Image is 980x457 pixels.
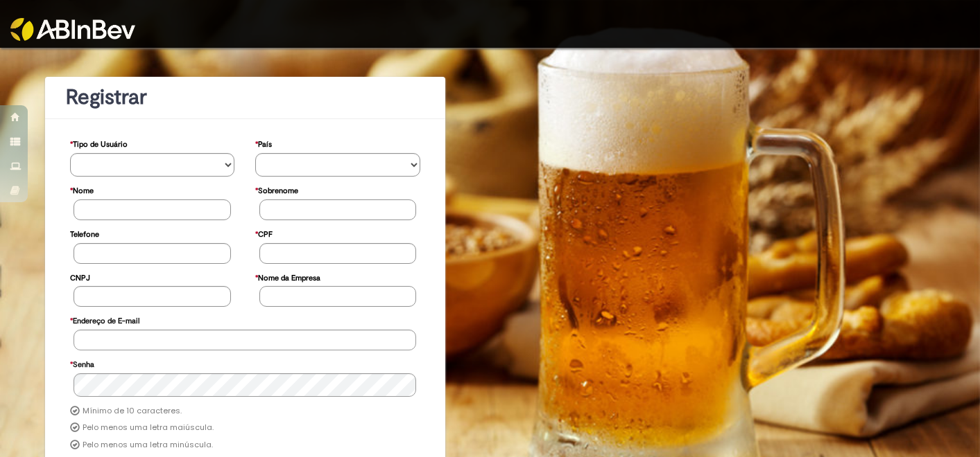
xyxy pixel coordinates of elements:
[70,223,99,243] label: Telefone
[70,310,139,330] label: Endereço de E-mail
[10,18,135,41] img: ABInbev-white.png
[70,267,90,287] label: CNPJ
[83,440,213,451] label: Pelo menos uma letra minúscula.
[83,422,214,433] label: Pelo menos uma letra maiúscula.
[70,179,94,199] label: Nome
[255,267,320,287] label: Nome da Empresa
[255,223,273,243] label: CPF
[70,353,94,373] label: Senha
[70,133,128,153] label: Tipo de Usuário
[255,133,272,153] label: País
[66,86,424,109] h1: Registrar
[255,179,298,199] label: Sobrenome
[83,406,182,417] label: Mínimo de 10 caracteres.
